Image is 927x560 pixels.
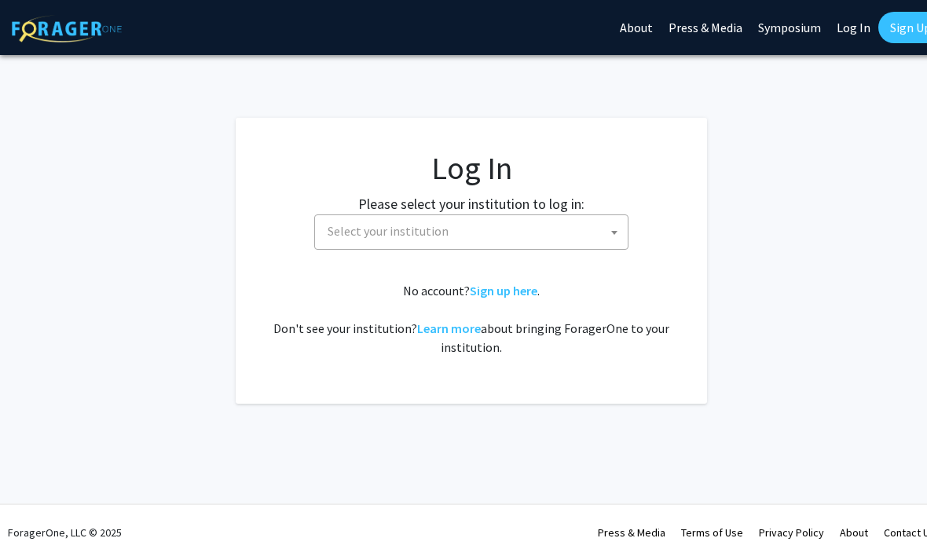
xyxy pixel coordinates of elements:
[417,320,481,336] a: Learn more about bringing ForagerOne to your institution
[267,149,676,187] h1: Log In
[12,15,122,42] img: ForagerOne Logo
[681,525,743,540] a: Terms of Use
[328,223,449,239] span: Select your institution
[358,193,584,214] label: Please select your institution to log in:
[598,525,665,540] a: Press & Media
[314,214,628,250] span: Select your institution
[759,525,824,540] a: Privacy Policy
[267,281,676,357] div: No account? . Don't see your institution? about bringing ForagerOne to your institution.
[321,215,628,247] span: Select your institution
[840,525,868,540] a: About
[8,505,122,560] div: ForagerOne, LLC © 2025
[470,283,537,298] a: Sign up here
